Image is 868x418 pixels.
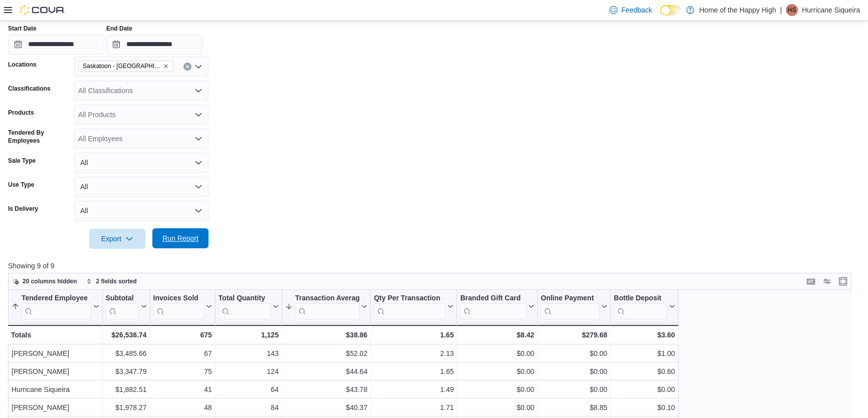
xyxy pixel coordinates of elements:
button: Qty Per Transaction [374,293,454,319]
input: Dark Mode [660,5,681,16]
div: 41 [153,383,212,395]
div: Branded Gift Card [460,293,526,319]
div: $0.00 [541,365,607,377]
div: $52.02 [285,347,367,359]
button: Display options [821,275,833,287]
div: $38.86 [285,329,367,341]
div: $3.60 [614,329,675,341]
button: Total Quantity [219,293,279,319]
span: 2 fields sorted [96,277,137,285]
label: Locations [8,61,37,69]
div: Invoices Sold [153,293,204,319]
div: $43.78 [285,383,367,395]
div: Hurricane Siqueira [12,383,99,395]
button: Open list of options [194,111,202,119]
p: Showing 9 of 9 [8,261,860,271]
button: Subtotal [106,293,147,319]
div: 75 [153,365,212,377]
button: Keyboard shortcuts [805,275,817,287]
div: Total Quantity [219,293,271,303]
label: Sale Type [8,157,36,165]
label: Products [8,109,34,117]
div: $0.60 [614,365,675,377]
div: $40.37 [285,401,367,413]
label: Use Type [8,181,34,189]
button: All [74,177,208,197]
div: [PERSON_NAME] [12,347,99,359]
div: Invoices Sold [153,293,204,303]
div: $8.85 [541,401,607,413]
button: Open list of options [194,87,202,95]
button: Run Report [152,228,208,248]
div: $0.00 [460,365,534,377]
div: [PERSON_NAME] [12,365,99,377]
button: Open list of options [194,135,202,143]
div: $0.00 [460,347,534,359]
span: Export [95,229,139,249]
button: Branded Gift Card [460,293,534,319]
div: Tendered Employee [22,293,91,303]
div: $279.68 [541,329,607,341]
p: Hurricane Siqueira [802,4,860,16]
div: Total Quantity [219,293,271,319]
div: 67 [153,347,212,359]
span: Feedback [621,5,652,15]
div: [PERSON_NAME] [12,401,99,413]
div: $44.64 [285,365,367,377]
div: Qty Per Transaction [374,293,446,319]
div: Online Payment [541,293,599,319]
button: Enter fullscreen [837,275,849,287]
button: Clear input [183,63,191,71]
div: 48 [153,401,212,413]
div: 1,125 [219,329,279,341]
span: Dark Mode [660,16,661,16]
button: Invoices Sold [153,293,212,319]
button: All [74,153,208,173]
div: Tendered Employee [22,293,91,319]
div: 143 [219,347,279,359]
div: $0.00 [460,401,534,413]
div: 124 [219,365,279,377]
label: Start Date [8,25,37,33]
div: Bottle Deposit [614,293,667,319]
div: Transaction Average [295,293,359,319]
div: $0.10 [614,401,675,413]
span: 20 columns hidden [23,277,77,285]
label: Tendered By Employees [8,129,70,145]
div: Subtotal [106,293,139,303]
div: $3,347.79 [106,365,147,377]
div: Qty Per Transaction [374,293,446,303]
input: Press the down key to open a popover containing a calendar. [106,35,202,55]
div: 64 [219,383,279,395]
label: Is Delivery [8,205,38,213]
button: Remove Saskatoon - Stonebridge - Prairie Records from selection in this group [163,63,169,69]
div: $0.00 [460,383,534,395]
div: Hurricane Siqueira [786,4,798,16]
div: Branded Gift Card [460,293,526,303]
div: $1,978.27 [106,401,147,413]
label: End Date [106,25,132,33]
div: $0.00 [541,347,607,359]
span: Saskatoon - Stonebridge - Prairie Records [78,61,173,72]
div: 84 [219,401,279,413]
div: $1,882.51 [106,383,147,395]
div: 1.65 [374,329,454,341]
div: Bottle Deposit [614,293,667,303]
button: 2 fields sorted [82,275,141,287]
span: Run Report [162,233,198,243]
button: Open list of options [194,63,202,71]
div: $8.42 [460,329,534,341]
div: $26,538.74 [106,329,147,341]
div: Subtotal [106,293,139,319]
div: Online Payment [541,293,599,303]
button: Bottle Deposit [614,293,675,319]
button: Tendered Employee [12,293,99,319]
button: Online Payment [541,293,607,319]
p: Home of the Happy High [699,4,776,16]
div: 2.13 [374,347,454,359]
div: 1.71 [374,401,454,413]
p: | [780,4,782,16]
button: Export [89,229,145,249]
span: Saskatoon - [GEOGRAPHIC_DATA] - Prairie Records [83,61,161,71]
div: Totals [11,329,99,341]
